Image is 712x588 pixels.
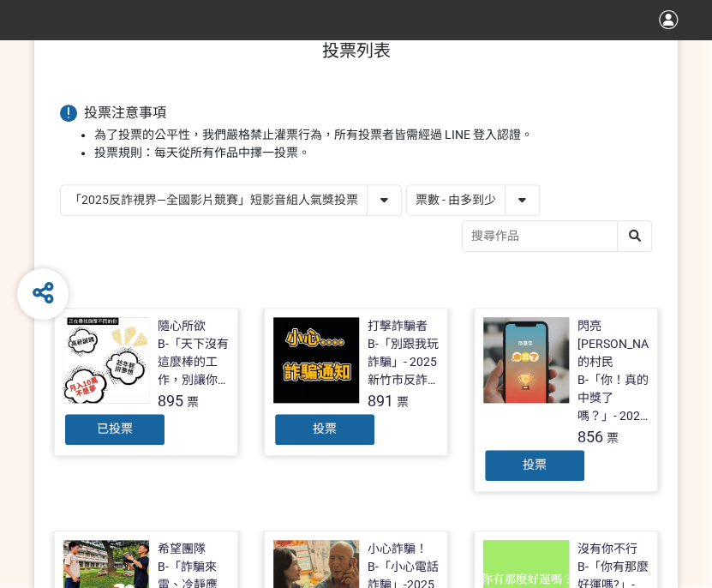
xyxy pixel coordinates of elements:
input: 搜尋作品 [463,221,651,251]
div: 隨心所欲 [158,317,206,335]
li: 投票規則：每天從所有作品中擇一投票。 [94,144,652,162]
div: B-「你！真的中獎了嗎？」- 2025新竹市反詐視界影片徵件 [577,371,649,425]
a: 打擊詐騙者B-「別跟我玩詐騙」- 2025新竹市反詐視界影片徵件891票投票 [264,308,448,456]
div: 閃亮[PERSON_NAME]的村民 [577,317,669,371]
span: 票 [397,395,409,409]
div: 小心詐騙！ [368,540,428,558]
li: 為了投票的公平性，我們嚴格禁止灌票行為，所有投票者皆需經過 LINE 登入認證。 [94,126,652,144]
span: 投票注意事項 [84,105,166,121]
span: 891 [368,392,393,410]
span: 895 [158,392,183,410]
span: 投票 [523,458,547,471]
a: 閃亮[PERSON_NAME]的村民B-「你！真的中獎了嗎？」- 2025新竹市反詐視界影片徵件856票投票 [474,308,658,492]
span: 投票 [313,422,337,435]
div: B-「別跟我玩詐騙」- 2025新竹市反詐視界影片徵件 [368,335,439,389]
span: 票 [607,431,619,445]
span: 856 [577,428,603,446]
span: 已投票 [97,422,133,435]
div: 沒有你不行 [577,540,637,558]
span: 票 [187,395,199,409]
div: B-「天下沒有這麼棒的工作，別讓你的求職夢變成惡夢！」- 2025新竹市反詐視界影片徵件 [158,335,229,389]
a: 隨心所欲B-「天下沒有這麼棒的工作，別讓你的求職夢變成惡夢！」- 2025新竹市反詐視界影片徵件895票已投票 [54,308,238,456]
h1: 投票列表 [60,40,652,61]
div: 希望團隊 [158,540,206,558]
div: 打擊詐騙者 [368,317,428,335]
